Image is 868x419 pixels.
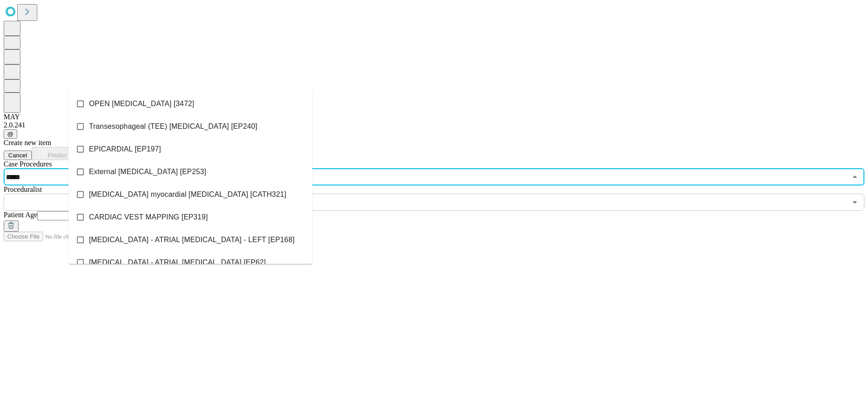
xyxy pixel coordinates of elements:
span: EPICARDIAL [EP197] [89,144,161,155]
span: External [MEDICAL_DATA] [EP253] [89,166,206,177]
span: Scheduled Procedure [4,160,52,168]
button: @ [4,129,17,139]
span: Proceduralist [4,185,42,193]
button: Open [848,196,861,209]
span: Transesophageal (TEE) [MEDICAL_DATA] [EP240] [89,121,257,132]
span: [MEDICAL_DATA] myocardial [MEDICAL_DATA] [CATH321] [89,189,286,200]
button: Predict [32,147,74,160]
span: Cancel [8,152,27,159]
span: CARDIAC VEST MAPPING [EP319] [89,212,208,223]
button: Close [848,171,861,183]
span: Patient Age [4,211,37,219]
span: [MEDICAL_DATA] - ATRIAL [MEDICAL_DATA] [EP62] [89,257,266,268]
span: [MEDICAL_DATA] - ATRIAL [MEDICAL_DATA] - LEFT [EP168] [89,234,295,245]
span: Predict [48,152,66,159]
button: Cancel [4,151,32,160]
span: Create new item [4,139,51,146]
div: MAY [4,113,864,121]
span: @ [7,131,14,137]
span: OPEN [MEDICAL_DATA] [3472] [89,98,194,109]
div: 2.0.241 [4,121,864,129]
